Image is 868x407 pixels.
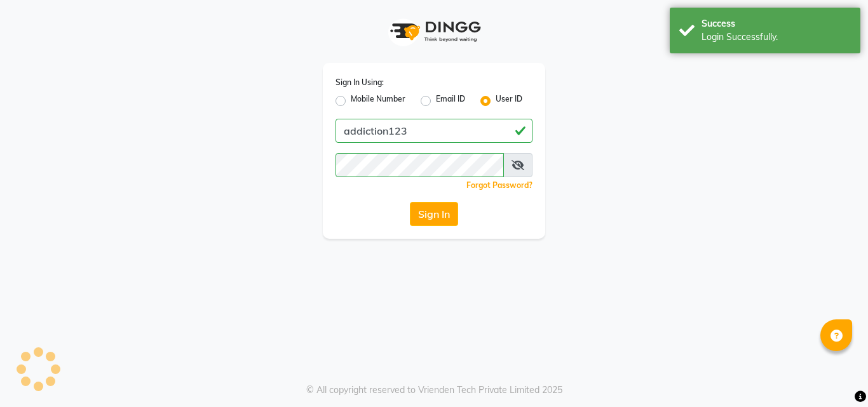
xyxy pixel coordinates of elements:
button: Sign In [410,202,458,226]
label: Sign In Using: [336,77,384,88]
a: Forgot Password? [466,180,532,190]
label: User ID [496,93,522,109]
div: Success [702,17,851,30]
input: Username [336,153,504,177]
div: Login Successfully. [702,30,851,44]
input: Username [336,119,532,143]
iframe: chat widget [815,356,855,394]
label: Email ID [436,93,465,109]
img: logo1.svg [383,13,485,50]
label: Mobile Number [351,93,405,109]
